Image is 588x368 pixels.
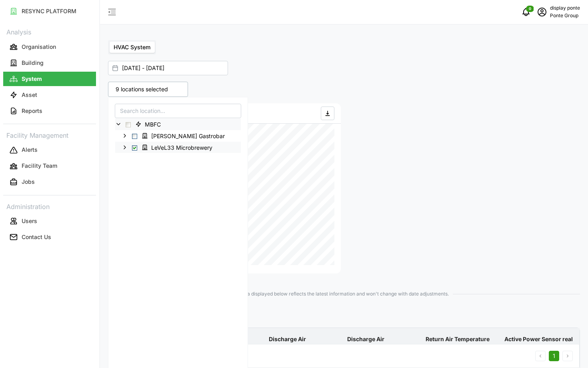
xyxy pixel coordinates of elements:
[3,55,96,71] a: Building
[3,229,96,245] a: Contact Us
[22,178,35,186] p: Jobs
[3,213,96,229] a: Users
[22,107,42,115] p: Reports
[529,6,531,12] span: 0
[3,230,96,244] button: Contact Us
[108,310,580,322] p: Air Handling Unit
[108,290,580,298] span: Data displayed below reflects the latest information and won't change with date adjustments.
[550,4,580,12] p: display ponte
[115,104,241,118] input: Search location...
[3,214,96,228] button: Users
[3,103,96,119] a: Reports
[3,175,96,189] button: Jobs
[424,329,499,358] p: Return Air Temperature Sensor
[549,351,559,361] button: 1
[3,4,96,18] button: RESYNC PLATFORM
[3,3,96,19] a: RESYNC PLATFORM
[112,85,172,93] p: 9 locations selected
[3,104,96,118] button: Reports
[114,44,150,50] span: HVAC System
[3,174,96,190] a: Jobs
[3,159,96,173] button: Facility Team
[267,329,342,358] p: Discharge Air Temperature Sensor
[3,143,96,157] button: Alerts
[22,162,57,170] p: Facility Team
[22,59,44,67] p: Building
[132,134,137,139] span: Select Erwin's Gastrobar
[3,142,96,158] a: Alerts
[151,132,225,140] span: [PERSON_NAME] Gastrobar
[3,39,96,55] a: Organisation
[3,71,96,87] a: System
[3,26,96,37] p: Analysis
[22,91,37,99] p: Asset
[346,329,421,358] p: Discharge Air Temperature Setpoint
[138,131,230,141] span: Erwin's Gastrobar
[3,72,96,86] button: System
[3,158,96,174] a: Facility Team
[22,233,51,241] p: Contact Us
[518,4,534,20] button: notifications
[126,122,131,127] span: Select MBFC
[3,56,96,70] button: Building
[3,88,96,102] button: Asset
[550,12,580,20] p: Ponte Group
[3,40,96,54] button: Organisation
[22,217,37,225] p: Users
[534,4,550,20] button: schedule
[22,43,56,51] p: Organisation
[503,329,578,358] p: Active Power Sensor real (Phase ABC) (kW)
[132,119,166,129] span: MBFC
[151,144,212,152] span: LeVeL33 Microbrewery
[3,200,96,212] p: Administration
[22,75,42,83] p: System
[3,87,96,103] a: Asset
[3,129,96,141] p: Facility Management
[132,145,137,151] span: Select LeVeL33 Microbrewery
[22,7,76,15] p: RESYNC PLATFORM
[22,146,38,154] p: Alerts
[138,143,218,152] span: LeVeL33 Microbrewery
[145,121,161,129] span: MBFC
